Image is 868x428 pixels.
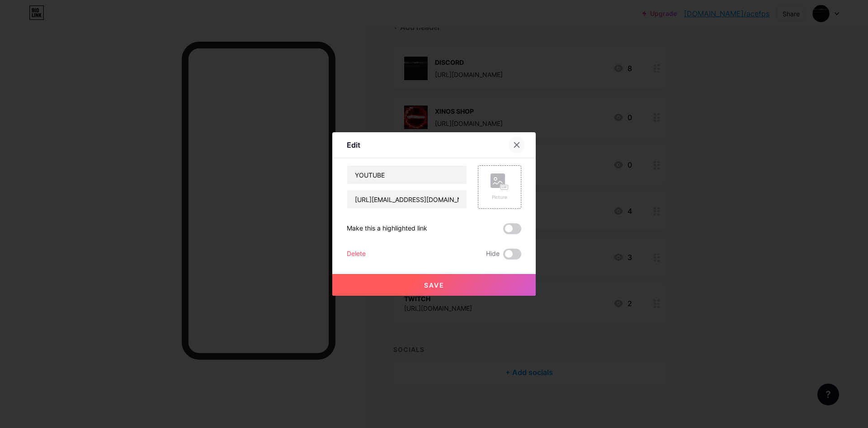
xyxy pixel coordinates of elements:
div: Edit [347,139,360,150]
input: Title [347,166,467,184]
input: URL [347,190,467,208]
div: Make this a highlighted link [347,223,427,234]
div: Delete [347,249,366,260]
span: Hide [486,249,500,260]
div: Picture [491,194,509,201]
span: Save [424,281,444,289]
button: Save [332,274,536,296]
